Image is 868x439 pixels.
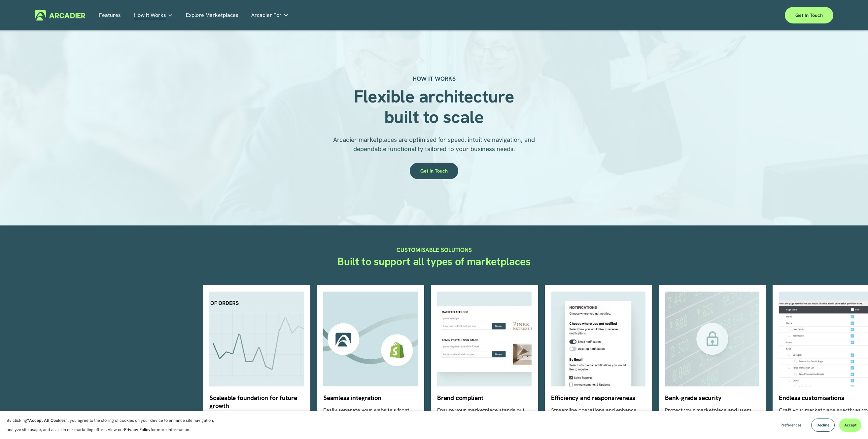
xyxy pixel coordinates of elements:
img: Arcadier [35,10,85,20]
span: How It Works [134,11,166,20]
a: folder dropdown [134,10,173,20]
a: Get in touch [410,163,458,179]
span: Decline [816,422,829,428]
strong: Flexible architecture built to scale [354,85,519,128]
a: Privacy Policy [124,427,151,432]
a: Features [99,10,121,20]
strong: Built to support all types of marketplaces [337,255,531,268]
a: folder dropdown [251,10,289,20]
a: Get in touch [785,7,833,23]
button: Preferences [776,419,807,432]
span: Arcadier marketplaces are optimised for speed, intuitive navigation, and dependable functionality... [333,136,537,153]
strong: HOW IT WORKS [413,75,456,82]
p: By clicking , you agree to the storing of cookies on your device to enhance site navigation, anal... [7,416,221,434]
span: Preferences [781,422,802,428]
button: Decline [811,419,835,432]
span: Arcadier For [251,11,282,20]
strong: “Accept All Cookies” [27,418,68,423]
iframe: Chat Widget [835,407,868,439]
a: Explore Marketplaces [186,10,238,20]
strong: CUSTOMISABLE SOLUTIONS [397,246,472,254]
